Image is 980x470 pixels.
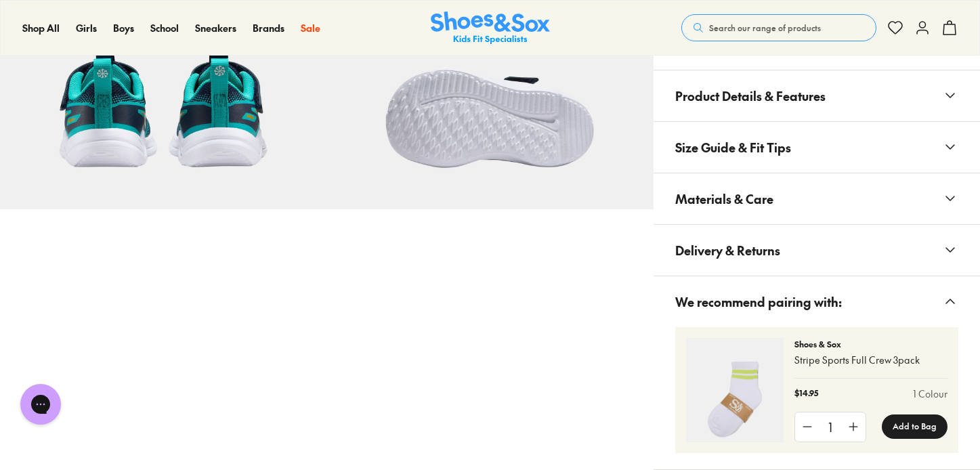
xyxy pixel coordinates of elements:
[301,21,320,35] a: Sale
[14,379,68,429] iframe: Gorgias live chat messenger
[675,76,826,116] span: Product Details & Features
[819,412,841,442] div: 1
[675,127,791,167] span: Size Guide & Fit Tips
[675,230,780,270] span: Delivery & Returns
[794,353,947,367] p: Stripe Sports Full Crew 3pack
[654,276,980,327] button: We recommend pairing with:
[675,282,842,322] span: We recommend pairing with:
[913,387,947,401] a: 1 Colour
[654,225,980,276] button: Delivery & Returns
[253,21,284,35] a: Brands
[654,122,980,173] button: Size Guide & Fit Tips
[794,387,818,401] p: $14.95
[882,414,947,439] button: Add to Bag
[150,21,179,35] a: School
[431,12,550,45] img: SNS_Logo_Responsive.svg
[654,173,980,224] button: Materials & Care
[76,21,97,35] a: Girls
[675,179,773,219] span: Materials & Care
[686,338,784,442] img: 4-493186_1
[654,70,980,121] button: Product Details & Features
[195,21,236,35] a: Sneakers
[794,338,947,350] p: Shoes & Sox
[709,22,821,34] span: Search our range of products
[681,14,876,41] button: Search our range of products
[22,21,60,35] a: Shop All
[113,21,134,35] a: Boys
[431,12,550,45] a: Shoes & Sox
